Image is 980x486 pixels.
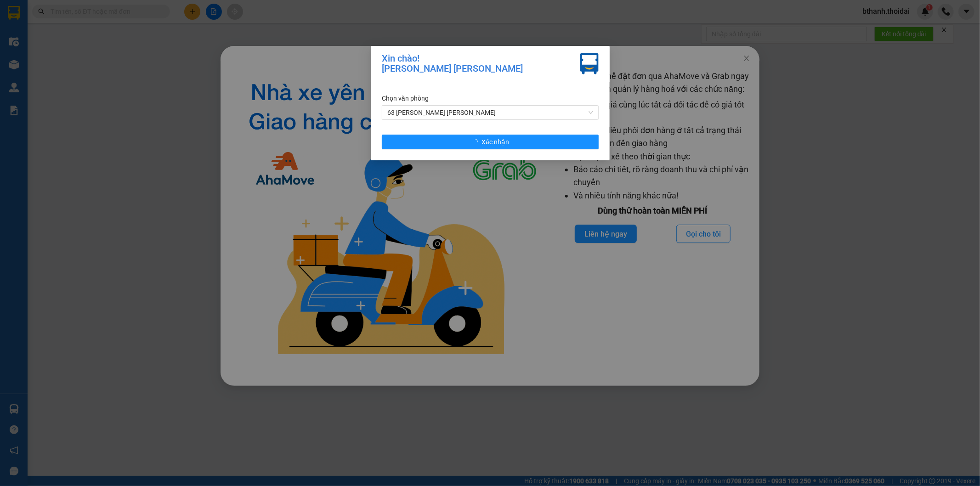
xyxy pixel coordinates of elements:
[382,53,523,74] div: Xin chào! [PERSON_NAME] [PERSON_NAME]
[482,137,509,147] span: Xác nhận
[580,53,599,74] img: vxr-icon
[382,93,599,103] div: Chọn văn phòng
[382,135,599,149] button: Xác nhận
[387,106,593,119] span: 63 Trần Quang Tặng
[471,139,482,145] span: loading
